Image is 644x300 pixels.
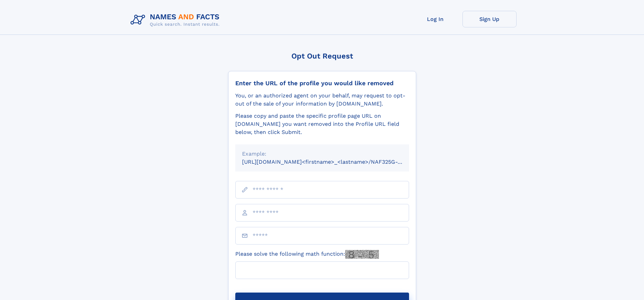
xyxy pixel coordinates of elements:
[235,79,409,87] div: Enter the URL of the profile you would like removed
[242,159,422,165] small: [URL][DOMAIN_NAME]<firstname>_<lastname>/NAF325G-xxxxxxxx
[235,92,409,108] div: You, or an authorized agent on your behalf, may request to opt-out of the sale of your informatio...
[235,250,379,259] label: Please solve the following math function:
[462,11,517,27] a: Sign Up
[242,150,402,158] div: Example:
[235,112,409,136] div: Please copy and paste the specific profile page URL on [DOMAIN_NAME] you want removed into the Pr...
[408,11,462,27] a: Log In
[228,52,416,60] div: Opt Out Request
[128,11,225,29] img: Logo Names and Facts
